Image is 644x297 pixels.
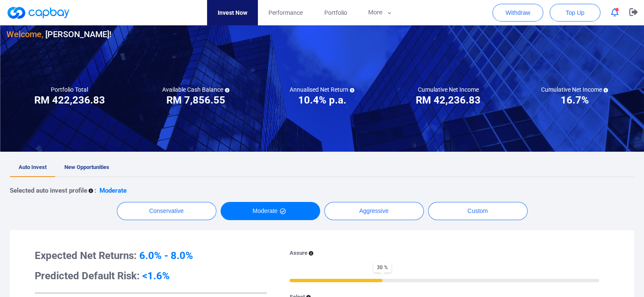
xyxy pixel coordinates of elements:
h3: 10.4% p.a. [298,93,346,107]
span: Performance [268,8,303,17]
h3: 16.7% [560,93,589,107]
p: : [94,185,96,196]
h5: Portfolio Total [51,86,88,93]
button: Conservative [117,202,216,220]
p: Selected auto invest profile [10,185,87,196]
h3: Predicted Default Risk: [35,269,267,283]
button: Aggressive [324,202,424,220]
h3: RM 7,856.55 [166,93,225,107]
span: 30 % [373,262,391,272]
button: Top Up [550,4,600,22]
span: Welcome, [6,29,43,39]
h3: Expected Net Returns: [35,249,267,262]
span: <1.6% [142,270,170,282]
h5: Cumulative Net Income [541,86,608,93]
button: Moderate [221,202,320,220]
h3: RM 422,236.83 [34,93,105,107]
h5: Cumulative Net Income [418,86,479,93]
span: Auto Invest [19,164,47,170]
span: Portfolio [324,8,347,17]
span: 6.0% - 8.0% [139,250,193,262]
span: Top Up [566,8,584,17]
button: Custom [428,202,528,220]
p: Moderate [100,185,127,196]
p: Assure [290,249,307,258]
h3: RM 42,236.83 [416,93,481,107]
span: New Opportunities [64,164,109,170]
h3: [PERSON_NAME] ! [6,27,111,41]
h5: Available Cash Balance [162,86,229,93]
button: Withdraw [492,4,543,22]
h5: Annualised Net Return [289,86,354,93]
